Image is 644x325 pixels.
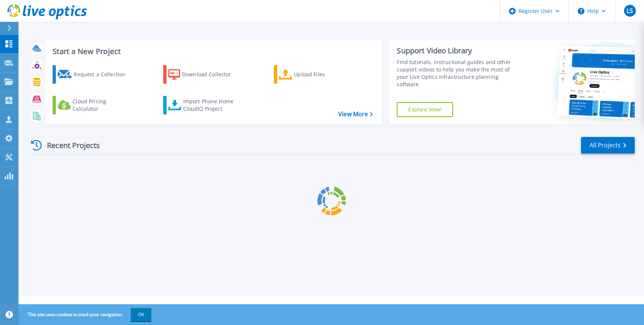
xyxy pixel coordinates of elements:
[182,67,241,82] div: Download Collector
[338,111,373,118] a: View More
[28,136,110,154] div: Recent Projects
[183,98,241,113] div: Import Phone Home CloudIQ Project
[53,47,373,56] h3: Start a New Project
[163,65,246,84] a: Download Collector
[294,67,353,82] div: Upload Files
[53,65,135,84] a: Request a Collection
[20,308,151,321] span: This site uses cookies to track your navigation.
[274,65,356,84] a: Upload Files
[397,102,453,117] a: Explore Now!
[397,58,521,88] div: Find tutorials, instructional guides and other support videos to help you make the most of your L...
[73,98,132,113] div: Cloud Pricing Calculator
[53,96,135,114] a: Cloud Pricing Calculator
[131,308,151,321] button: OK
[627,8,633,14] span: LS
[397,46,521,56] div: Support Video Library
[581,137,635,154] a: All Projects
[74,67,133,82] div: Request a Collection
